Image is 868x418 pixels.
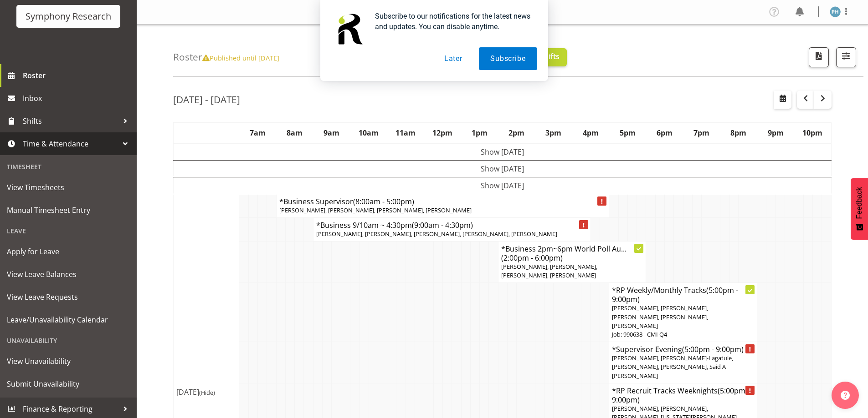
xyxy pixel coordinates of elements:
[7,354,130,368] span: View Unavailability
[387,122,424,143] th: 11am
[461,122,498,143] th: 1pm
[501,253,563,263] span: (2:00pm - 6:00pm)
[7,313,130,327] span: Leave/Unavailability Calendar
[612,386,754,404] h4: *RP Recruit Tracks Weeknights
[2,373,134,395] a: Submit Unavailability
[2,222,134,240] div: Leave
[173,94,240,106] h2: [DATE] - [DATE]
[424,122,461,143] th: 12pm
[612,330,754,339] p: Job: 990638 - CMI Q4
[794,122,832,143] th: 10pm
[2,157,134,176] div: Timesheet
[433,47,474,70] button: Later
[609,122,646,143] th: 5pm
[7,267,130,281] span: View Leave Balances
[612,345,754,354] h4: *Supervisor Evening
[23,114,118,128] span: Shifts
[316,221,588,230] h4: *Business 9/10am ~ 4:30pm
[535,122,572,143] th: 3pm
[313,122,350,143] th: 9am
[7,290,130,304] span: View Leave Requests
[2,263,134,286] a: View Leave Balances
[498,122,535,143] th: 2pm
[174,160,832,177] td: Show [DATE]
[23,91,132,105] span: Inbox
[7,245,130,258] span: Apply for Leave
[501,244,643,262] h4: *Business 2pm~6pm World Poll Au...
[412,220,473,230] span: (9:00am - 4:30pm)
[720,122,757,143] th: 8pm
[851,178,868,240] button: Feedback - Show survey
[174,143,832,161] td: Show [DATE]
[682,344,744,354] span: (5:00pm - 9:00pm)
[7,181,130,194] span: View Timesheets
[612,386,750,405] span: (5:00pm - 9:00pm)
[841,391,850,400] img: help-xxl-2.png
[612,286,754,304] h4: *RP Weekly/Monthly Tracks
[646,122,683,143] th: 6pm
[23,402,118,416] span: Finance & Reporting
[612,285,738,304] span: (5:00pm - 9:00pm)
[2,286,134,308] a: View Leave Requests
[683,122,720,143] th: 7pm
[2,240,134,263] a: Apply for Leave
[2,176,134,199] a: View Timesheets
[350,122,387,143] th: 10am
[774,91,791,109] button: Select a specific date within the roster.
[501,262,597,279] span: [PERSON_NAME], [PERSON_NAME], [PERSON_NAME], [PERSON_NAME]
[855,187,863,219] span: Feedback
[2,199,134,222] a: Manual Timesheet Entry
[612,304,708,329] span: [PERSON_NAME], [PERSON_NAME], [PERSON_NAME], [PERSON_NAME], [PERSON_NAME]
[368,11,537,32] div: Subscribe to our notifications for the latest news and updates. You can disable anytime.
[353,196,414,206] span: (8:00am - 5:00pm)
[174,177,832,194] td: Show [DATE]
[316,230,557,238] span: [PERSON_NAME], [PERSON_NAME], [PERSON_NAME], [PERSON_NAME], [PERSON_NAME]
[612,354,733,379] span: [PERSON_NAME], [PERSON_NAME]-Lagatule, [PERSON_NAME], [PERSON_NAME], Said A [PERSON_NAME]
[479,47,537,70] button: Subscribe
[276,122,313,143] th: 8am
[331,11,368,47] img: notification icon
[2,331,134,350] div: Unavailability
[239,122,276,143] th: 7am
[199,388,215,397] span: (Hide)
[2,350,134,373] a: View Unavailability
[279,206,472,214] span: [PERSON_NAME], [PERSON_NAME], [PERSON_NAME], [PERSON_NAME]
[23,137,118,151] span: Time & Attendance
[757,122,794,143] th: 9pm
[7,377,130,391] span: Submit Unavailability
[279,197,606,206] h4: *Business Supervisor
[2,308,134,331] a: Leave/Unavailability Calendar
[572,122,609,143] th: 4pm
[7,203,130,217] span: Manual Timesheet Entry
